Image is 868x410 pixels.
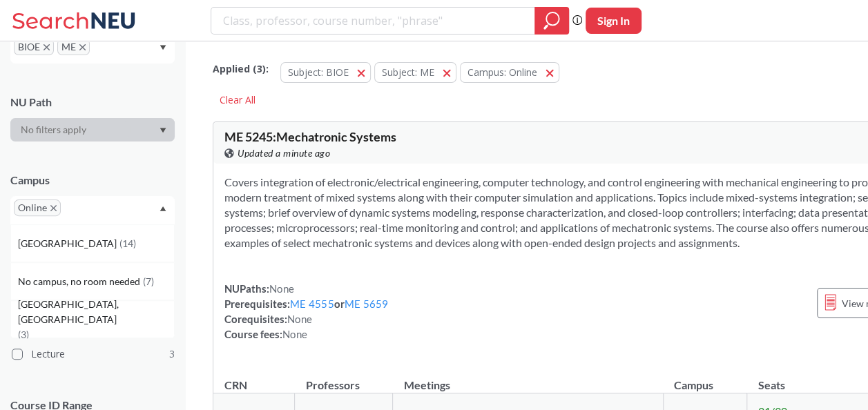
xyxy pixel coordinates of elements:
span: ME 5245 : Mechatronic Systems [224,129,396,144]
a: ME 5659 [345,297,389,310]
span: Subject: BIOE [288,66,349,79]
button: Campus: Online [460,62,559,83]
span: ( 3 ) [18,329,29,340]
span: Campus: Online [467,66,537,79]
button: Subject: BIOE [280,62,371,83]
span: Applied ( 3 ): [213,61,269,77]
span: [GEOGRAPHIC_DATA], [GEOGRAPHIC_DATA] [18,297,174,327]
svg: magnifying glass [543,11,560,30]
label: Lecture [12,345,175,363]
a: ME 4555 [290,297,334,310]
div: magnifying glass [534,7,569,35]
span: ( 7 ) [143,275,154,287]
span: Subject: ME [382,66,434,79]
button: Subject: ME [374,62,456,83]
svg: X to remove pill [44,44,50,50]
span: None [282,328,307,340]
th: Meetings [393,364,663,393]
div: NU Path [10,95,175,110]
input: Class, professor, course number, "phrase" [222,9,525,32]
span: None [287,313,312,325]
button: Sign In [586,8,642,34]
span: OnlineX to remove pill [14,199,61,216]
span: No campus, no room needed [18,274,143,289]
div: Campus [10,173,175,188]
div: Clear All [213,90,262,110]
svg: Dropdown arrow [160,45,166,50]
th: Campus [663,364,746,393]
div: BIOEX to remove pillMEX to remove pillDropdown arrow [10,35,175,64]
span: ( 14 ) [119,237,136,249]
div: OnlineX to remove pillDropdown arrow[GEOGRAPHIC_DATA](14)No campus, no room needed(7)[GEOGRAPHIC_... [10,196,175,224]
div: CRN [224,378,247,393]
span: 3 [169,346,175,362]
svg: X to remove pill [79,44,86,50]
svg: Dropdown arrow [160,128,166,133]
div: Dropdown arrow [10,118,175,141]
span: Updated a minute ago [238,146,330,161]
span: BIOEX to remove pill [14,39,54,55]
th: Professors [294,364,393,393]
svg: Dropdown arrow [160,206,166,211]
span: None [269,282,294,295]
svg: X to remove pill [50,205,57,211]
span: [GEOGRAPHIC_DATA] [18,236,119,251]
div: NUPaths: Prerequisites: or Corequisites: Course fees: [224,281,389,342]
span: MEX to remove pill [57,39,90,55]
